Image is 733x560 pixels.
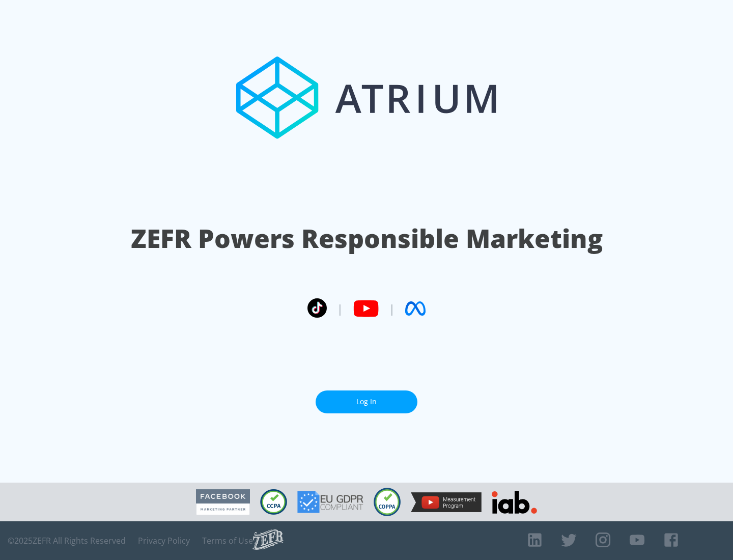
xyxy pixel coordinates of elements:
img: GDPR Compliant [297,491,363,513]
img: Facebook Marketing Partner [196,489,250,515]
img: COPPA Compliant [374,488,401,516]
img: CCPA Compliant [260,489,287,515]
img: YouTube Measurement Program [411,492,482,512]
a: Terms of Use [202,536,253,546]
a: Log In [316,390,417,413]
img: IAB [492,491,537,514]
a: Privacy Policy [138,536,190,546]
span: | [389,301,395,316]
span: | [337,301,343,316]
h1: ZEFR Powers Responsible Marketing [131,221,603,256]
span: © 2025 ZEFR All Rights Reserved [8,536,126,546]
